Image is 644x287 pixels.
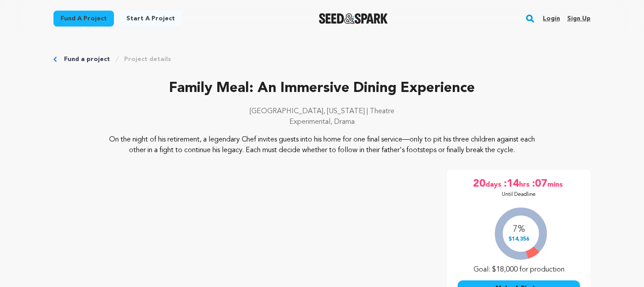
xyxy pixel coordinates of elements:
[124,55,171,64] a: Project details
[531,177,547,191] span: :07
[543,11,560,26] a: Login
[119,11,182,27] a: Start a project
[53,55,591,64] div: Breadcrumb
[319,13,388,24] a: Seed&Spark Homepage
[547,177,564,191] span: mins
[53,117,591,127] p: Experimental, Drama
[519,177,531,191] span: hrs
[53,78,591,99] p: Family Meal: An Immersive Dining Experience
[473,177,485,191] span: 20
[53,11,114,27] a: Fund a project
[503,177,519,191] span: :14
[53,106,591,117] p: [GEOGRAPHIC_DATA], [US_STATE] | Theatre
[107,134,537,156] p: On the night of his retirement, a legendary Chef invites guests into his home for one final servi...
[485,177,503,191] span: days
[64,55,110,64] a: Fund a project
[319,13,388,24] img: Seed&Spark Logo Dark Mode
[502,191,536,198] p: Until Deadline
[567,11,591,26] a: Sign up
